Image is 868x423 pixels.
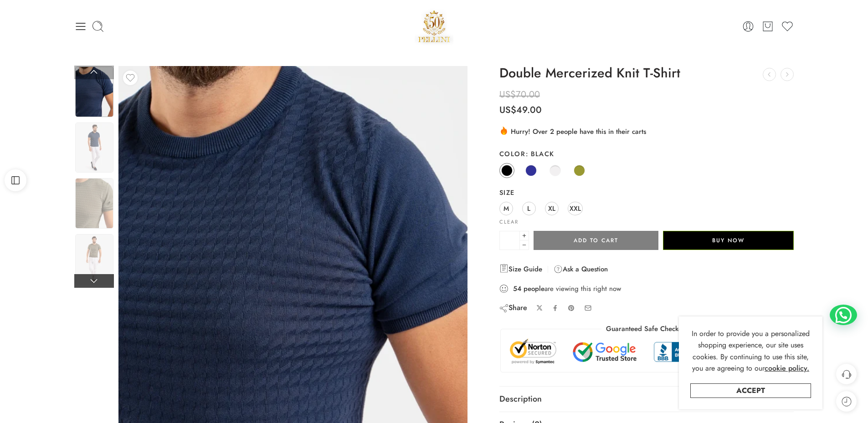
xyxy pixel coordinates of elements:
a: Size Guide [499,264,542,275]
span: US$ [499,103,516,117]
a: Description [499,387,794,412]
a: Cart [761,20,774,33]
a: Clear options [499,219,519,224]
span: In order to provide you a personalized shopping experience, our site uses cookies. By continuing ... [692,328,810,374]
a: Wishlist [781,20,794,33]
button: Buy Now [663,231,794,250]
strong: people [524,284,544,293]
a: Share on Facebook [552,305,559,311]
a: XXL [568,202,583,215]
a: cookie policy. [765,362,809,374]
label: Color [499,149,794,158]
img: Pellini [415,7,454,46]
span: M [503,202,509,214]
button: Add to cart [534,231,658,250]
img: Artboard 16 [75,234,113,285]
bdi: 49.00 [499,103,542,117]
img: Artboard 16 [75,122,113,173]
a: L [522,202,536,215]
a: Ask a Question [554,264,608,275]
h1: Double Mercerized Knit T-Shirt [499,66,794,81]
img: Trust [508,338,786,365]
a: Email to your friends [584,304,592,312]
span: XXL [570,202,581,214]
strong: 54 [513,284,521,293]
a: Login / Register [742,20,755,33]
a: M [499,202,513,215]
div: Hurry! Over 2 people have this in their carts [499,126,794,137]
legend: Guaranteed Safe Checkout [601,324,692,334]
img: Artboard 16 [75,66,113,117]
img: Artboard 16 [75,178,113,229]
div: are viewing this right now [499,284,794,294]
a: Pellini - [415,7,454,46]
bdi: 70.00 [499,88,540,101]
span: XL [548,202,555,214]
span: US$ [499,88,516,101]
label: Size [499,188,794,197]
a: Accept [690,383,811,398]
a: Pin on Pinterest [568,305,575,312]
input: Product quantity [499,231,520,250]
div: Share [499,303,527,313]
a: XL [545,202,559,215]
img: Artboard 16 [75,290,113,341]
a: Share on X [536,305,543,311]
span: Black [525,149,555,158]
span: L [527,202,530,214]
